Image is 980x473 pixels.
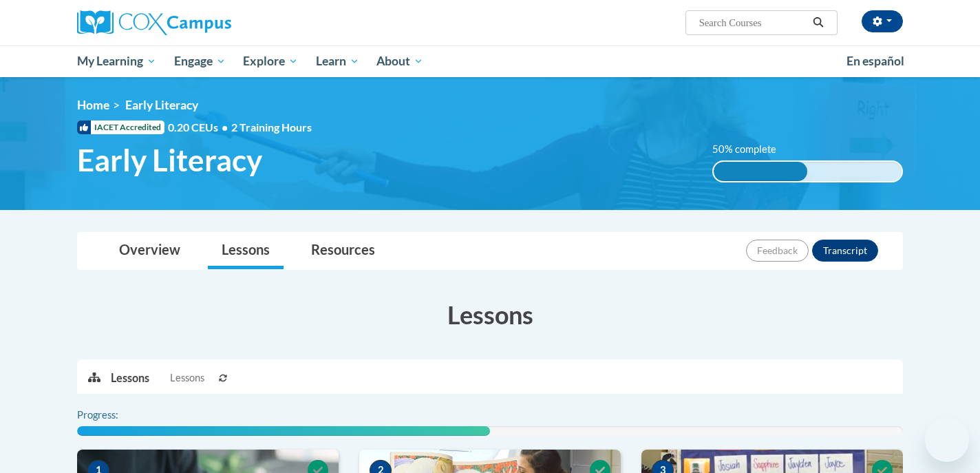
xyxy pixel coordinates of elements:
a: About [368,45,433,77]
a: Overview [105,233,194,269]
label: Progress: [77,408,156,423]
span: • [222,120,228,134]
p: Lessons [111,370,149,386]
button: Search [808,14,829,31]
span: Engage [174,53,226,70]
span: About [376,53,423,70]
a: Resources [297,233,389,269]
label: 50% complete [712,142,791,157]
iframe: Button to launch messaging window [925,418,969,462]
span: IACET Accredited [77,120,164,134]
span: 0.20 CEUs [168,120,231,135]
button: Transcript [812,240,878,262]
span: Explore [243,53,298,70]
a: Home [77,98,109,112]
div: 50% complete [714,162,808,181]
button: Feedback [746,240,809,262]
a: Explore [234,45,307,77]
span: En español [846,54,904,68]
h3: Lessons [77,297,903,332]
input: Search Courses [698,14,808,31]
span: Learn [316,53,359,70]
a: My Learning [68,45,165,77]
img: Cox Campus [77,10,231,35]
span: Lessons [170,370,204,386]
span: Early Literacy [125,98,198,112]
span: My Learning [77,53,156,70]
a: En español [838,47,913,76]
a: Engage [165,45,235,77]
a: Lessons [208,233,284,269]
button: Account Settings [862,10,903,32]
div: Main menu [56,45,924,77]
a: Learn [307,45,368,77]
span: Early Literacy [77,142,262,178]
a: Cox Campus [77,10,339,35]
span: 2 Training Hours [231,120,312,134]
